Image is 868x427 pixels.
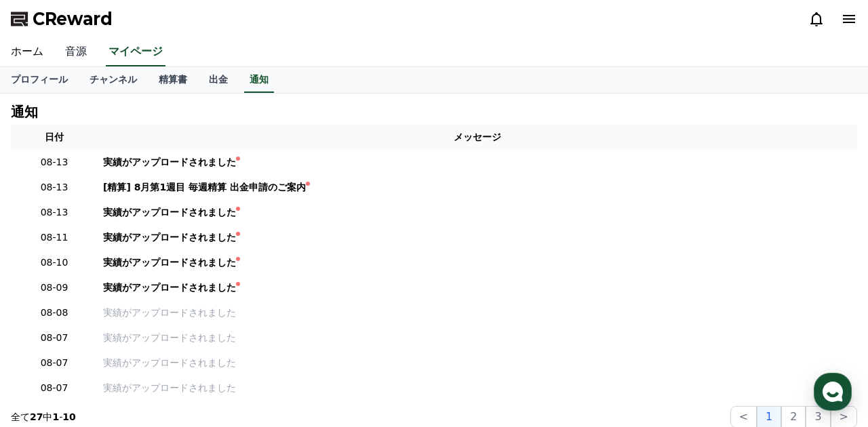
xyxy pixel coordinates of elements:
a: チャット [90,314,175,348]
div: 実績がアップロードされました [103,205,236,220]
div: 実績がアップロードされました [103,281,236,295]
p: 08-07 [16,381,92,395]
span: チャット [116,335,149,346]
a: [精算] 8月第1週目 毎週精算 出金申請のご案内 [103,180,852,195]
p: 全て 中 - [11,410,76,424]
a: 実績がアップロードされました [103,205,852,220]
a: 設定 [175,314,260,348]
span: 設定 [210,335,226,346]
a: 実績がアップロードされました [103,155,852,169]
a: 音源 [54,38,98,66]
a: CReward [11,8,113,30]
div: 実績がアップロードされました [103,230,236,245]
p: 08-09 [16,281,92,295]
p: 08-07 [16,331,92,345]
span: CReward [33,8,113,30]
p: 08-11 [16,230,92,245]
a: チャンネル [79,67,148,93]
a: ホーム [4,314,90,348]
span: ホーム [35,335,59,346]
p: 08-13 [16,205,92,220]
a: 実績がアップロードされました [103,281,852,295]
h4: 通知 [11,104,38,119]
strong: 10 [62,411,75,422]
th: メッセージ [98,125,857,150]
p: 08-13 [16,180,92,195]
th: 日付 [11,125,98,150]
a: 実績がアップロードされました [103,230,852,245]
a: 通知 [244,67,274,93]
a: 実績がアップロードされました [103,331,852,345]
p: 08-10 [16,256,92,270]
a: 実績がアップロードされました [103,356,852,370]
a: 精算書 [148,67,198,93]
strong: 1 [52,411,59,422]
a: 出金 [198,67,239,93]
a: 実績がアップロードされました [103,381,852,395]
p: 08-08 [16,306,92,320]
div: [精算] 8月第1週目 毎週精算 出金申請のご案内 [103,180,306,195]
p: 08-13 [16,155,92,169]
a: 実績がアップロードされました [103,306,852,320]
p: 08-07 [16,356,92,370]
a: 実績がアップロードされました [103,256,852,270]
div: 実績がアップロードされました [103,155,236,169]
a: マイページ [106,38,165,66]
strong: 27 [30,411,43,422]
div: 実績がアップロードされました [103,256,236,270]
